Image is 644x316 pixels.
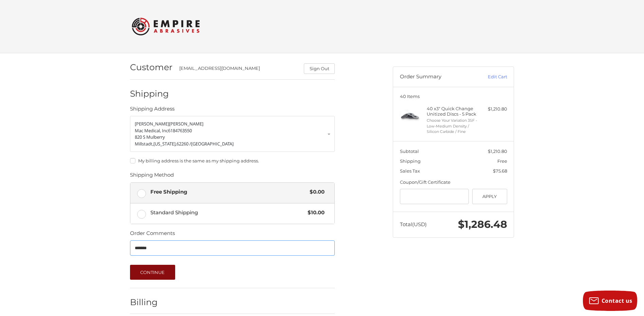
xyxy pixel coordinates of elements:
[304,63,335,74] button: Sign Out
[135,141,153,147] span: Millstadt,
[458,218,507,231] span: $1,286.48
[400,168,420,174] span: Sales Tax
[427,106,479,117] h4: 40 x 3" Quick Change Unitized Discs - 5 Pack
[497,158,507,164] span: Free
[150,188,307,196] span: Free Shipping
[130,116,335,152] a: Enter or select a different address
[130,265,175,280] button: Continue
[472,189,507,204] button: Apply
[480,106,507,113] div: $1,210.80
[488,149,507,154] span: $1,210.80
[177,141,191,147] span: 62260 /
[168,127,192,134] span: 6184763550
[473,74,507,80] a: Edit Cart
[130,62,172,73] h2: Customer
[150,209,305,217] span: Standard Shipping
[602,297,632,304] span: Contact us
[169,121,203,127] span: [PERSON_NAME]
[400,179,507,186] div: Coupon/Gift Certificate
[130,158,335,163] label: My billing address is the same as my shipping address.
[427,118,479,135] li: Choose Your Variation 3SF - Low-Medium Density / Silicon Carbide / Fine
[400,221,427,228] span: Total (USD)
[400,158,421,164] span: Shipping
[400,189,469,204] input: Gift Certificate or Coupon Code
[493,168,507,174] span: $75.68
[132,13,200,40] img: Empire Abrasives
[304,209,325,217] span: $10.00
[130,105,174,116] legend: Shipping Address
[130,88,170,99] h2: Shipping
[153,141,177,147] span: [US_STATE],
[135,127,168,134] span: Mac Medical, Inc
[306,188,325,196] span: $0.00
[191,141,234,147] span: [GEOGRAPHIC_DATA]
[400,149,419,154] span: Subtotal
[130,171,174,182] legend: Shipping Method
[135,134,165,140] span: 820 S Mulberry
[583,291,637,311] button: Contact us
[400,94,507,99] h3: 40 Items
[179,65,297,74] div: [EMAIL_ADDRESS][DOMAIN_NAME]
[130,297,170,308] h2: Billing
[400,74,473,80] h3: Order Summary
[130,230,175,240] legend: Order Comments
[135,121,169,127] span: [PERSON_NAME]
